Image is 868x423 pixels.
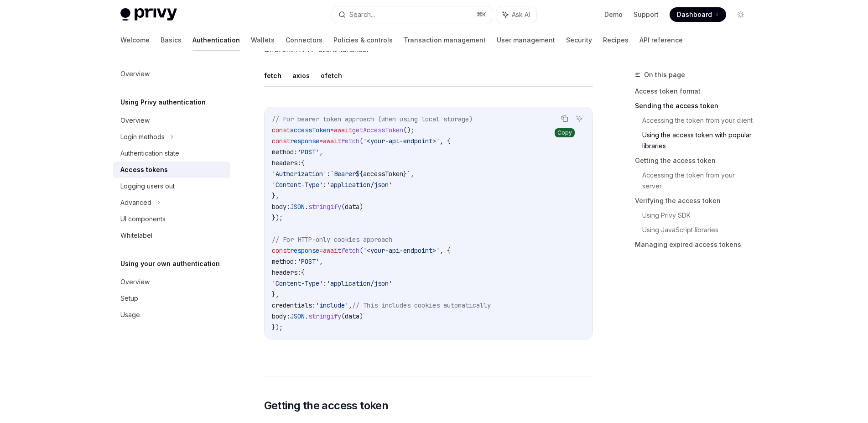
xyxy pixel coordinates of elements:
[272,257,297,266] span: method:
[323,246,341,255] span: await
[348,301,352,309] span: ,
[319,257,323,266] span: ,
[327,279,392,287] span: 'application/json'
[272,235,392,244] span: // For HTTP-only cookies approach
[403,126,414,134] span: ();
[113,290,230,307] a: Setup
[120,293,138,304] div: Setup
[113,178,230,194] a: Logging users out
[356,170,363,178] span: ${
[319,148,323,156] span: ,
[113,211,230,227] a: UI components
[642,168,755,193] a: Accessing the token from your server
[316,301,348,309] span: 'include'
[286,29,322,51] a: Connectors
[272,301,316,309] span: credentials:
[113,145,230,162] a: Authentication state
[301,159,305,167] span: {
[677,10,712,19] span: Dashboard
[440,137,451,145] span: , {
[272,203,290,211] span: body:
[120,131,165,142] div: Login methods
[733,7,748,22] button: Toggle dark mode
[290,246,319,255] span: response
[290,137,319,145] span: response
[642,113,755,128] a: Accessing the token from your client
[555,128,575,137] div: Copy
[319,137,323,145] span: =
[330,126,334,134] span: =
[272,214,283,222] span: });
[334,126,352,134] span: await
[604,10,623,19] a: Demo
[161,29,182,51] a: Basics
[327,170,330,178] span: :
[341,203,345,211] span: (
[290,203,305,211] span: JSON
[359,312,363,320] span: )
[642,128,755,153] a: Using the access token with popular libraries
[272,126,290,134] span: const
[477,11,486,18] span: ⌘ K
[305,203,308,211] span: .
[635,153,755,168] a: Getting the access token
[323,137,341,145] span: await
[407,170,411,178] span: `
[264,65,281,86] button: fetch
[352,301,491,309] span: // This includes cookies automatically
[635,84,755,99] a: Access token format
[363,170,403,178] span: accessToken
[496,6,536,23] button: Ask AI
[670,7,726,22] a: Dashboard
[327,181,392,189] span: 'application/json'
[120,197,151,208] div: Advanced
[403,170,407,178] span: }
[642,223,755,237] a: Using JavaScript libraries
[272,181,323,189] span: 'Content-Type'
[272,290,279,298] span: },
[639,29,683,51] a: API reference
[440,246,451,255] span: , {
[642,208,755,223] a: Using Privy SDK
[319,246,323,255] span: =
[120,68,150,79] div: Overview
[359,203,363,211] span: )
[120,181,175,192] div: Logging users out
[644,69,685,80] span: On this page
[120,230,152,241] div: Whitelabel
[292,65,310,86] button: axios
[290,126,330,134] span: accessToken
[635,237,755,252] a: Managing expired access tokens
[113,274,230,290] a: Overview
[635,99,755,113] a: Sending the access token
[341,312,345,320] span: (
[272,279,323,287] span: 'Content-Type'
[297,257,319,266] span: 'POST'
[512,10,530,19] span: Ask AI
[272,137,290,145] span: const
[251,29,275,51] a: Wallets
[301,268,305,277] span: {
[330,170,356,178] span: `Bearer
[603,29,629,51] a: Recipes
[363,246,440,255] span: '<your-api-endpoint>'
[120,97,206,108] h5: Using Privy authentication
[359,137,363,145] span: (
[272,323,283,331] span: });
[308,312,341,320] span: stringify
[345,203,359,211] span: data
[113,66,230,82] a: Overview
[497,29,555,51] a: User management
[323,181,327,189] span: :
[272,268,301,277] span: headers:
[272,312,290,320] span: body:
[272,246,290,255] span: const
[321,65,342,86] button: ofetch
[411,170,414,178] span: ,
[192,29,240,51] a: Authentication
[634,10,659,19] a: Support
[120,309,140,320] div: Usage
[359,246,363,255] span: (
[332,6,492,23] button: Search...⌘K
[120,148,179,159] div: Authentication state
